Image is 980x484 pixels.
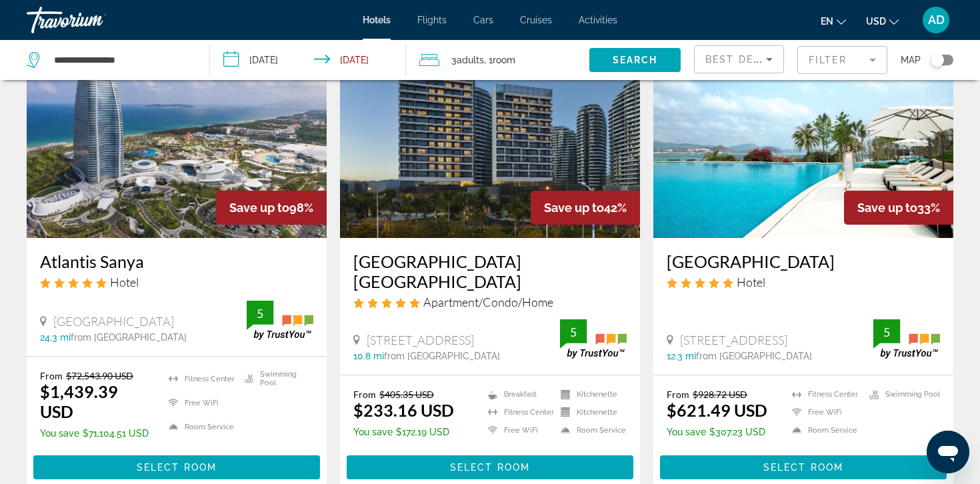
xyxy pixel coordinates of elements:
span: [STREET_ADDRESS] [367,333,474,347]
span: from [GEOGRAPHIC_DATA] [696,351,812,361]
button: Select Room [33,455,320,479]
span: [STREET_ADDRESS] [680,333,787,347]
span: Room [493,55,515,65]
span: You save [40,428,79,439]
a: Select Room [347,459,633,473]
span: 3 [451,51,484,69]
span: from [GEOGRAPHIC_DATA] [384,351,500,361]
li: Room Service [785,425,863,436]
div: 5 star Hotel [667,275,940,289]
li: Kitchenette [554,407,627,418]
a: Select Room [33,459,320,473]
li: Swimming Pool [238,370,313,387]
li: Room Service [554,425,627,436]
span: From [40,370,63,381]
span: Adults [457,55,484,65]
button: Change language [821,11,846,31]
li: Kitchenette [554,389,627,400]
h3: [GEOGRAPHIC_DATA] [667,251,940,271]
li: Fitness Center [481,407,554,418]
div: 5 [873,324,900,340]
span: Search [613,55,658,65]
button: Check-in date: Sep 11, 2025 Check-out date: Sep 16, 2025 [210,40,407,80]
button: User Menu [919,6,953,34]
mat-select: Sort by [705,51,773,67]
a: Flights [417,15,447,25]
button: Travelers: 3 adults, 0 children [406,40,589,80]
span: Save up to [544,201,604,215]
span: Save up to [229,201,289,215]
a: Select Room [660,459,947,473]
img: Hotel image [27,25,327,238]
span: Hotel [737,275,765,289]
div: 5 [560,324,587,340]
p: $71,104.51 USD [40,428,152,439]
a: Atlantis Sanya [40,251,313,271]
span: Select Room [137,462,217,473]
span: Best Deals [705,54,775,65]
ins: $621.49 USD [667,400,767,420]
button: Select Room [660,455,947,479]
p: $172.19 USD [353,427,454,437]
span: Apartment/Condo/Home [423,295,553,309]
a: Travorium [27,3,160,37]
span: from [GEOGRAPHIC_DATA] [71,332,187,343]
ins: $233.16 USD [353,400,454,420]
span: Save up to [857,201,917,215]
span: 24.3 mi [40,332,71,343]
a: [GEOGRAPHIC_DATA] [GEOGRAPHIC_DATA] [353,251,627,291]
span: From [667,389,689,400]
a: Hotels [363,15,391,25]
img: Hotel image [653,25,953,238]
span: en [821,16,833,27]
img: Hotel image [340,25,640,238]
a: Cars [473,15,493,25]
img: trustyou-badge.svg [873,319,940,359]
div: 33% [844,191,953,225]
span: You save [353,427,393,437]
li: Free WiFi [481,425,554,436]
span: [GEOGRAPHIC_DATA] [53,314,174,329]
span: AD [928,13,945,27]
span: USD [866,16,886,27]
span: From [353,389,376,400]
span: Map [901,51,921,69]
del: $405.35 USD [379,389,434,400]
li: Fitness Center [785,389,863,400]
iframe: Кнопка запуска окна обмена сообщениями [927,431,969,473]
span: You save [667,427,706,437]
div: 5 [247,305,273,321]
span: 12.3 mi [667,351,696,361]
del: $72,543.90 USD [66,370,133,381]
div: 98% [216,191,327,225]
span: Select Room [450,462,530,473]
div: 42% [531,191,640,225]
li: Room Service [162,418,237,435]
span: Hotel [110,275,139,289]
div: 5 star Hotel [40,275,313,289]
span: Cruises [520,15,552,25]
p: $307.23 USD [667,427,767,437]
button: Filter [797,45,887,75]
span: 10.8 mi [353,351,384,361]
button: Search [589,48,681,72]
li: Breakfast [481,389,554,400]
del: $928.72 USD [693,389,747,400]
li: Free WiFi [785,407,863,418]
img: trustyou-badge.svg [247,301,313,340]
ins: $1,439.39 USD [40,381,118,421]
li: Free WiFi [162,394,237,411]
div: 5 star Apartment [353,295,627,309]
span: Select Room [763,462,843,473]
li: Swimming Pool [863,389,940,400]
button: Change currency [866,11,899,31]
img: trustyou-badge.svg [560,319,627,359]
